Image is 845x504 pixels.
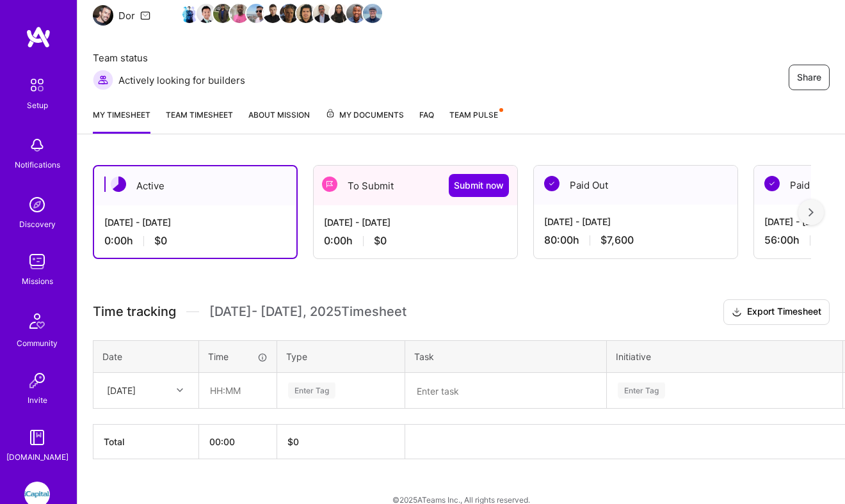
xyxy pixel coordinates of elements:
div: [DOMAIN_NAME] [6,450,68,464]
th: Type [277,340,405,372]
img: Invite [24,368,50,393]
img: To Submit [322,177,337,192]
i: icon Download [732,306,742,319]
span: Actively looking for builders [118,74,245,87]
span: Share [797,71,821,84]
img: bell [24,132,50,158]
img: Team Architect [93,5,113,26]
div: Paid Out [534,166,737,205]
a: My timesheet [93,108,150,134]
a: Team Member Avatar [281,3,298,24]
img: setup [24,72,51,98]
img: Active [111,177,126,192]
th: Total [93,424,199,459]
div: Initiative [616,350,833,363]
div: Missions [22,274,53,288]
img: teamwork [24,249,50,274]
th: 00:00 [199,424,277,459]
a: Team Member Avatar [198,3,214,24]
i: icon Chevron [177,387,183,393]
span: Team Pulse [449,110,498,120]
a: FAQ [419,108,434,134]
a: About Mission [248,108,310,134]
div: Notifications [15,158,60,171]
a: Team Member Avatar [248,3,264,24]
span: $0 [154,234,167,248]
img: Team Member Avatar [213,4,232,23]
div: 80:00 h [544,233,727,247]
img: Actively looking for builders [93,70,113,90]
a: Team timesheet [166,108,233,134]
img: Team Member Avatar [363,4,382,23]
div: Setup [27,98,48,112]
div: Dor [118,9,135,22]
img: Team Member Avatar [180,4,199,23]
span: Time tracking [93,304,176,320]
a: Team Member Avatar [364,3,381,24]
img: Team Member Avatar [330,4,349,23]
img: Team Member Avatar [313,4,332,23]
img: Paid Out [764,176,780,191]
div: [DATE] - [DATE] [104,216,286,229]
div: Discovery [19,217,56,231]
a: Team Member Avatar [181,3,198,24]
a: My Documents [325,108,404,134]
a: Team Member Avatar [264,3,281,24]
img: Paid Out [544,176,559,191]
button: Share [789,65,830,90]
img: discovery [24,192,50,217]
img: Community [22,306,52,336]
div: Active [94,166,296,205]
div: 0:00 h [104,234,286,248]
th: Date [93,340,199,372]
button: Submit now [449,174,509,197]
button: Export Timesheet [723,299,830,325]
a: Team Pulse [449,108,502,134]
div: Enter Tag [618,381,665,400]
img: Team Member Avatar [280,4,299,23]
img: logo [26,26,51,49]
a: Team Member Avatar [298,3,314,24]
div: To Submit [314,166,517,205]
a: Team Member Avatar [231,3,248,24]
div: [DATE] - [DATE] [544,215,727,228]
img: Team Member Avatar [296,4,316,23]
img: right [809,208,814,217]
a: Team Member Avatar [331,3,348,24]
div: Invite [28,393,47,407]
div: Enter Tag [288,381,335,400]
div: 0:00 h [324,234,507,248]
div: [DATE] [107,384,136,397]
a: Team Member Avatar [348,3,364,24]
span: Team status [93,51,245,65]
span: [DATE] - [DATE] , 2025 Timesheet [209,304,406,320]
span: $7,600 [600,233,634,247]
a: Team Member Avatar [214,3,231,24]
div: Time [208,350,268,363]
img: Team Member Avatar [230,4,249,23]
span: My Documents [325,108,404,122]
img: Team Member Avatar [346,4,366,23]
img: guide book [24,425,50,450]
a: Team Member Avatar [314,3,331,24]
input: HH:MM [200,374,276,407]
span: $ 0 [287,436,299,447]
span: Submit now [454,179,504,192]
div: Community [17,336,58,350]
th: Task [405,340,607,372]
div: [DATE] - [DATE] [324,216,507,229]
span: $0 [374,234,387,248]
img: Team Member Avatar [263,4,282,23]
img: Team Member Avatar [197,4,216,23]
img: Team Member Avatar [246,4,266,23]
i: icon Mail [140,10,150,20]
